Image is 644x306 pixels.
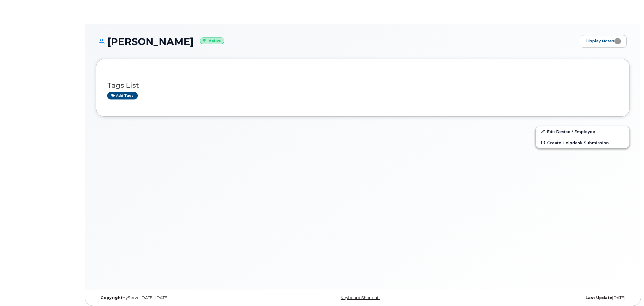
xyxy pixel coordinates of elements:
[341,295,380,300] a: Keyboard Shortcuts
[580,35,627,48] a: Display Notes1
[107,82,619,89] h3: Tags List
[536,137,629,148] a: Create Helpdesk Submission
[200,37,224,44] small: Active
[96,36,577,47] h1: [PERSON_NAME]
[107,92,138,99] a: Add tags
[452,295,630,300] div: [DATE]
[101,295,122,300] strong: Copyright
[536,126,629,137] a: Edit Device / Employee
[614,38,621,44] span: 1
[586,295,612,300] strong: Last Update
[96,295,274,300] div: MyServe [DATE]–[DATE]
